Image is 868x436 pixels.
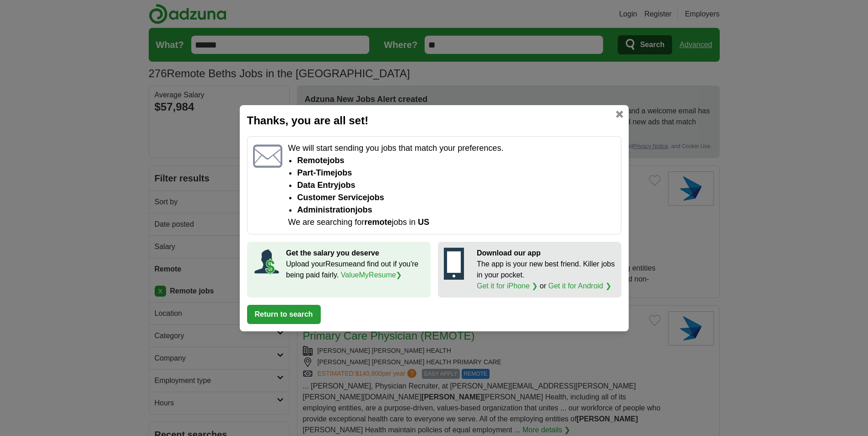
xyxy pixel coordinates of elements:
[364,218,392,227] strong: remote
[288,142,615,154] p: We will start sending you jobs that match your preferences.
[418,218,429,227] span: US
[548,282,611,290] a: Get it for Android ❯
[297,179,615,191] li: Data Entry jobs
[297,191,615,204] li: Customer Service jobs
[297,204,615,216] li: Administration jobs
[247,305,321,324] button: Return to search
[247,112,621,129] h2: Thanks, you are all set!
[477,282,538,290] a: Get it for iPhone ❯
[477,248,615,259] p: Download our app
[297,167,615,179] li: Part-time jobs
[286,248,425,259] p: Get the salary you deserve
[288,216,615,229] p: We are searching for jobs in
[341,271,402,279] a: ValueMyResume❯
[297,154,615,167] li: Remote jobs
[286,259,425,281] p: Upload your Resume and find out if you're being paid fairly.
[477,259,615,292] p: The app is your new best friend. Killer jobs in your pocket. or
